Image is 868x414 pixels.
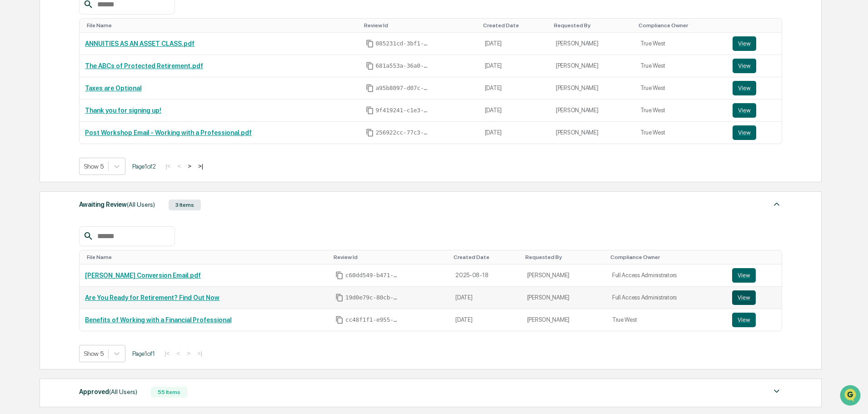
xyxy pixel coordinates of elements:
[5,111,62,127] a: 🖐️Preclearance
[5,128,61,145] a: 🔎Data Lookup
[335,271,344,279] span: Copy Id
[18,132,57,141] span: Data Lookup
[733,81,776,95] a: View
[483,22,547,29] div: Toggle SortBy
[450,309,522,331] td: [DATE]
[335,294,344,302] span: Copy Id
[174,349,183,357] button: <
[90,154,110,161] span: Pylon
[162,349,172,357] button: |<
[450,287,522,309] td: [DATE]
[635,100,728,122] td: True West
[175,162,184,170] button: <
[185,162,194,170] button: >
[734,22,778,29] div: Toggle SortBy
[733,125,756,140] button: View
[733,59,776,73] a: View
[522,287,607,309] td: [PERSON_NAME]
[335,316,344,324] span: Copy Id
[151,387,187,398] div: 55 Items
[334,254,446,260] div: Toggle SortBy
[550,77,635,100] td: [PERSON_NAME]
[376,107,430,114] span: 9f419241-c1e3-49c2-997d-d46bd0652bc5
[195,349,205,357] button: >|
[733,103,776,118] a: View
[522,264,607,287] td: [PERSON_NAME]
[479,77,550,100] td: [DATE]
[635,55,728,77] td: True West
[75,115,113,124] span: Attestations
[9,19,165,34] p: How can we help?
[732,313,776,327] a: View
[366,106,374,115] span: Copy Id
[85,129,252,136] a: Post Workshop Email - Working with a Professional.pdf
[85,40,195,47] a: ANNUITIES AS AN ASSET CLASS.pdf
[132,350,155,357] span: Page 1 of 1
[376,40,430,47] span: 085231cd-3bf1-49cd-8edf-8e5c63198b44
[732,313,756,327] button: View
[771,386,782,397] img: caret
[733,125,776,140] a: View
[87,254,326,260] div: Toggle SortBy
[155,72,165,83] button: Start new chat
[87,22,356,29] div: Toggle SortBy
[639,22,724,29] div: Toggle SortBy
[635,122,728,144] td: True West
[734,254,778,260] div: Toggle SortBy
[732,290,756,305] button: View
[454,254,518,260] div: Toggle SortBy
[85,272,201,279] a: [PERSON_NAME] Conversion Email.pdf
[62,111,116,127] a: 🗄️Attestations
[85,316,231,324] a: Benefits of Working with a Financial Professional
[127,201,155,208] span: (All Users)
[79,386,137,398] div: Approved
[635,33,728,55] td: True West
[607,287,727,309] td: Full Access Administrators
[733,81,756,95] button: View
[607,264,727,287] td: Full Access Administrators
[733,59,756,73] button: View
[85,107,161,114] a: Thank you for signing up!
[345,316,400,324] span: cc48f1f1-e955-4d97-a88e-47c6a179c046
[733,103,756,118] button: View
[732,290,776,305] a: View
[195,162,206,170] button: >|
[376,129,430,136] span: 256922cc-77c3-4945-a205-11fcfdbfd03b
[550,33,635,55] td: [PERSON_NAME]
[479,100,550,122] td: [DATE]
[635,77,728,100] td: True West
[376,85,430,92] span: a95b8097-d07c-4bbc-8bc9-c6666d58090a
[18,115,59,124] span: Preclearance
[479,33,550,55] td: [DATE]
[550,55,635,77] td: [PERSON_NAME]
[85,85,141,92] a: Taxes are Optional
[366,40,374,48] span: Copy Id
[9,133,16,140] div: 🔎
[163,162,173,170] button: |<
[366,129,374,137] span: Copy Id
[554,22,631,29] div: Toggle SortBy
[345,294,400,301] span: 19d0e79c-80cb-4e6e-b4b7-4a6d7cc9a275
[479,122,550,144] td: [DATE]
[732,268,756,283] button: View
[366,84,374,92] span: Copy Id
[64,154,110,161] a: Powered byPylon
[109,388,137,395] span: (All Users)
[9,70,25,86] img: 1746055101610-c473b297-6a78-478c-a979-82029cc54cd1
[66,115,73,123] div: 🗄️
[169,200,201,210] div: 3 Items
[733,36,756,51] button: View
[9,115,16,123] div: 🖐️
[31,70,149,79] div: Start new chat
[364,22,476,29] div: Toggle SortBy
[85,62,203,70] a: The ABCs of Protected Retirement.pdf
[607,309,727,331] td: True West
[550,122,635,144] td: [PERSON_NAME]
[132,163,156,170] span: Page 1 of 2
[479,55,550,77] td: [DATE]
[184,349,193,357] button: >
[376,62,430,70] span: 681a553a-36a0-440c-bc71-c511afe4472e
[79,199,155,210] div: Awaiting Review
